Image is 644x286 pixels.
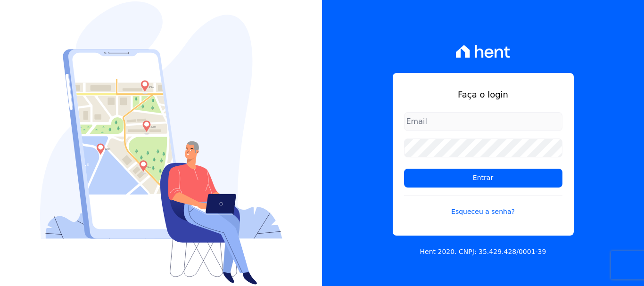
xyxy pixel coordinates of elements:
[404,169,562,188] input: Entrar
[404,88,562,101] h1: Faça o login
[404,195,562,217] a: Esqueceu a senha?
[420,247,546,257] p: Hent 2020. CNPJ: 35.429.428/0001-39
[404,112,562,131] input: Email
[40,1,282,285] img: Login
